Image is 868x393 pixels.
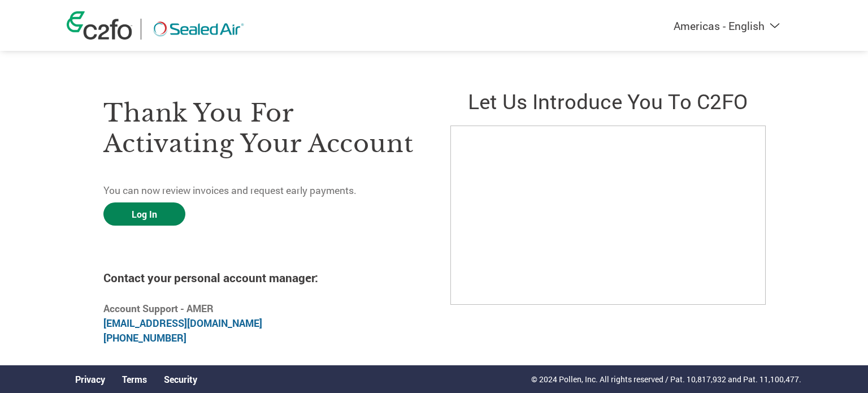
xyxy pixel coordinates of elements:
[67,11,132,40] img: c2fo logo
[75,373,105,385] a: Privacy
[103,331,186,344] a: [PHONE_NUMBER]
[103,202,185,226] a: Log In
[450,87,765,115] h2: Let us introduce you to C2FO
[103,183,418,198] p: You can now review invoices and request early payments.
[103,317,262,330] a: [EMAIL_ADDRESS][DOMAIN_NAME]
[103,270,418,286] h4: Contact your personal account manager:
[531,373,801,385] p: © 2024 Pollen, Inc. All rights reserved / Pat. 10,817,932 and Pat. 11,100,477.
[103,98,418,159] h3: Thank you for activating your account
[103,302,214,315] b: Account Support - AMER
[122,373,147,385] a: Terms
[150,19,247,40] img: Sealed Air
[164,373,197,385] a: Security
[450,126,766,305] iframe: C2FO Introduction Video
